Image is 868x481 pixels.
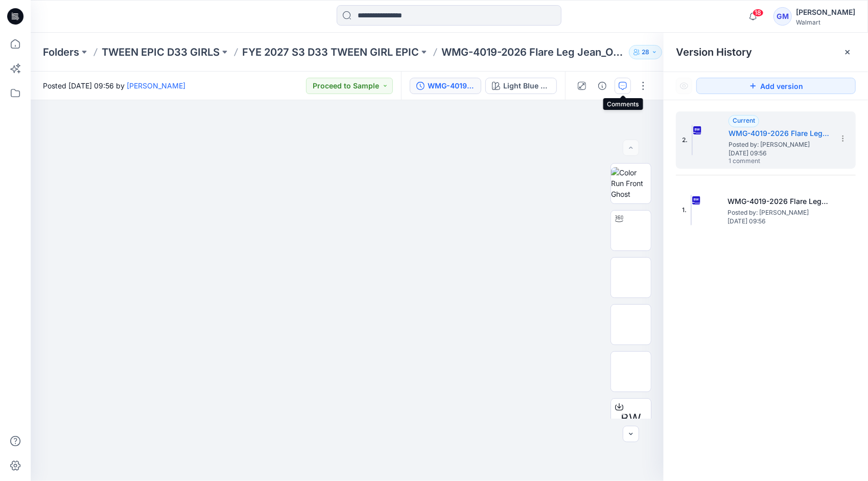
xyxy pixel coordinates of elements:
[733,117,755,124] span: Current
[729,127,831,140] h5: WMG-4019-2026 Flare Leg Jean_Opt1_Full Colorway
[728,218,830,225] span: [DATE] 09:56
[43,80,185,91] span: Posted [DATE] 09:56 by
[728,208,830,218] span: Posted by: Gayan Mahawithanalage
[410,78,481,94] button: WMG-4019-2026 Flare Leg Jean_Opt1_Full Colorway
[682,135,688,145] span: 2.
[127,81,185,90] a: [PERSON_NAME]
[428,80,475,91] div: WMG-4019-2026 Flare Leg Jean_Opt1_Full Colorway
[796,18,855,26] div: Walmart
[729,157,800,166] span: 1 comment
[629,45,662,59] button: 28
[696,78,856,94] button: Add version
[441,45,625,59] p: WMG-4019-2026 Flare Leg Jean_Opt1
[843,48,852,56] button: Close
[676,46,752,58] span: Version History
[485,78,557,94] button: Light Blue Wash
[773,7,792,26] div: GM
[43,45,79,59] a: Folders
[676,78,692,94] button: Show Hidden Versions
[242,45,419,59] a: FYE 2027 S3 D33 TWEEN GIRL EPIC
[796,6,855,18] div: [PERSON_NAME]
[728,195,830,208] h5: WMG-4019-2026 Flare Leg Jean_Opt1_Soft Silver
[594,78,611,94] button: Details
[611,167,651,199] img: Color Run Front Ghost
[621,409,641,428] span: BW
[692,125,693,155] img: WMG-4019-2026 Flare Leg Jean_Opt1_Full Colorway
[102,45,220,59] a: TWEEN EPIC D33 GIRLS
[682,205,687,215] span: 1.
[642,47,649,58] p: 28
[729,150,831,157] span: [DATE] 09:56
[753,9,764,17] span: 18
[503,80,550,91] div: Light Blue Wash
[729,140,831,150] span: Posted by: Gayan Mahawithanalage
[691,195,692,225] img: WMG-4019-2026 Flare Leg Jean_Opt1_Soft Silver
